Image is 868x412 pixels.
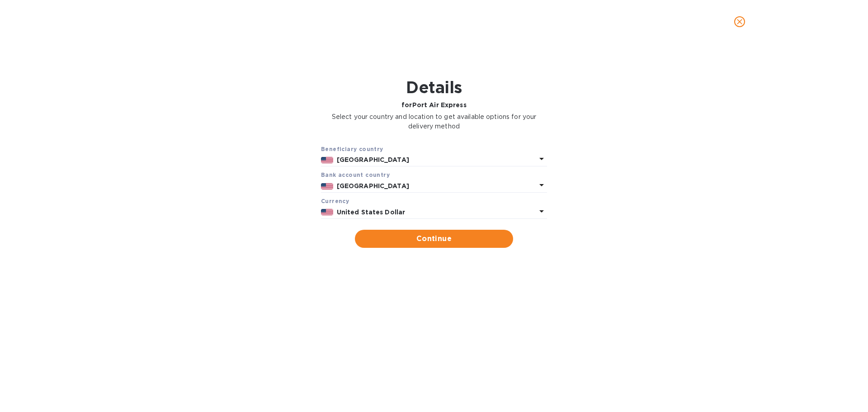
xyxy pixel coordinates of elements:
b: Currency [321,198,349,204]
span: Continue [362,233,506,244]
b: [GEOGRAPHIC_DATA] [337,182,409,189]
button: close [729,11,750,33]
b: Beneficiary country [321,146,383,152]
b: Bank account cоuntry [321,171,390,178]
img: US [321,157,333,163]
img: US [321,183,333,189]
img: USD [321,209,333,215]
b: for Port Air Express [401,101,467,109]
h1: Details [321,78,547,97]
p: Select your country and location to get available options for your delivery method [321,112,547,131]
b: United States Dollar [337,208,406,216]
button: Continue [355,230,513,248]
b: [GEOGRAPHIC_DATA] [337,156,409,163]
